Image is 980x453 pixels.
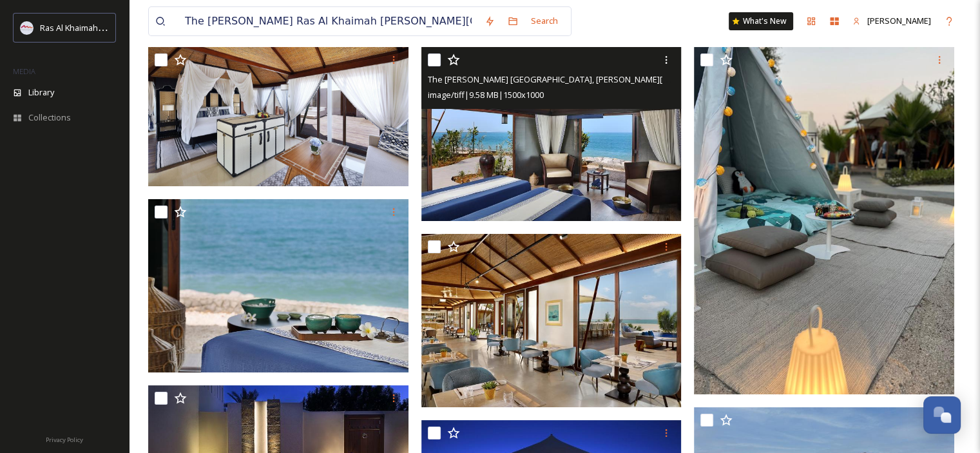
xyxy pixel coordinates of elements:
[46,431,83,447] a: Privacy Policy
[46,436,83,444] span: Privacy Policy
[729,12,793,30] a: What's New
[428,89,544,101] span: image/tiff | 9.58 MB | 1500 x 1000
[524,8,564,34] div: Search
[694,47,954,394] img: The Ritz-Carlton Ras Al Khaimah, Al Hamra Beach resort.jpg
[148,199,408,373] img: The Ritz-Carlton Ras Al Khaimah, Al Hamra Beach resort.tif
[21,21,34,34] img: Logo_RAKTDA_RGB-01.png
[421,47,682,221] img: The Ritz-Carlton Ras Al Khaimah, Al Hamra Beach resort.tif
[28,111,71,124] span: Collections
[13,66,35,76] span: MEDIA
[846,8,937,34] a: [PERSON_NAME]
[428,73,749,85] span: The [PERSON_NAME] [GEOGRAPHIC_DATA], [PERSON_NAME][GEOGRAPHIC_DATA]tif
[178,7,478,35] input: Search your library
[923,396,961,434] button: Open Chat
[421,233,682,407] img: The Ritz-Carlton Ras Al Khaimah, Al Hamra Beach resort.tif
[28,86,54,99] span: Library
[40,21,222,34] span: Ras Al Khaimah Tourism Development Authority
[867,15,931,26] span: [PERSON_NAME]
[148,47,408,186] img: Villa Interior RC Al Hamra Beach Resort.PNG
